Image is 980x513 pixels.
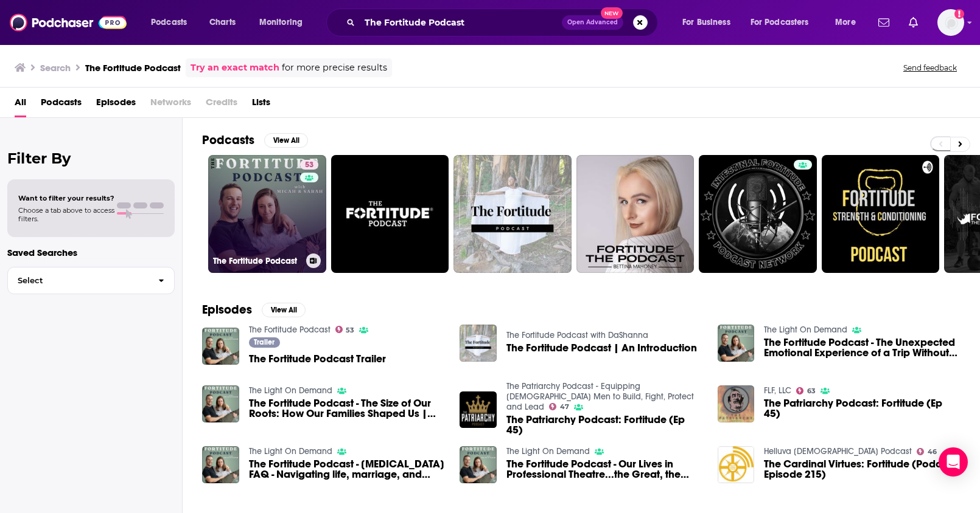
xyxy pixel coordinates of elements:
span: Networks [150,92,191,117]
span: Want to filter your results? [18,194,114,202]
img: User Profile [937,9,964,36]
svg: Add a profile image [954,9,964,19]
a: 63 [796,387,816,394]
span: Trailer [254,339,275,346]
span: 53 [346,328,354,333]
a: Try an exact match [191,61,279,75]
img: The Fortitude Podcast - Postpartum FAQ - Navigating life, marriage, and routine post baby | Episo... [202,446,239,483]
button: View All [264,133,308,148]
span: for more precise results [282,61,387,75]
a: The Light On Demand [764,325,847,335]
span: The Fortitude Podcast - [MEDICAL_DATA] FAQ - Navigating life, marriage, and routine post baby | E... [249,459,446,480]
a: The Light On Demand [249,385,332,396]
img: The Fortitude Podcast | An Introduction [460,325,497,362]
h2: Filter By [7,150,175,167]
button: open menu [827,13,871,32]
a: The Fortitude Podcast - The Size of Our Roots: How Our Families Shaped Us | Episode 58 [249,398,446,419]
span: Select [8,277,149,284]
button: Show profile menu [937,9,964,36]
img: The Fortitude Podcast - Our Lives in Professional Theatre...the Great, the Hard, and the Hilariou... [460,446,497,483]
button: Select [7,267,175,294]
a: Helluva Catholic Podcast [764,446,912,456]
button: open menu [743,13,827,32]
img: Podchaser - Follow, Share and Rate Podcasts [10,11,127,34]
img: The Patriarchy Podcast: Fortitude (Ep 45) [460,391,497,429]
a: Lists [252,92,270,117]
a: 53 [300,160,318,170]
h3: The Fortitude Podcast [213,256,301,266]
a: The Fortitude Podcast - The Unexpected Emotional Experience of a Trip Without our Baby| Episode 57 [764,337,961,358]
a: The Patriarchy Podcast: Fortitude (Ep 45) [764,398,961,419]
p: Saved Searches [7,247,175,258]
span: 46 [928,449,937,455]
a: 47 [549,403,569,410]
a: Episodes [96,92,136,117]
a: FLF, LLC [764,385,791,396]
span: Charts [209,14,236,31]
a: The Fortitude Podcast - The Size of Our Roots: How Our Families Shaped Us | Episode 58 [202,385,239,422]
span: Monitoring [259,14,303,31]
span: Choose a tab above to access filters. [18,206,114,223]
span: Podcasts [151,14,187,31]
a: Show notifications dropdown [873,12,894,33]
span: Open Advanced [567,19,618,26]
h2: Podcasts [202,133,254,148]
a: Show notifications dropdown [904,12,923,33]
a: 53 [335,326,355,333]
a: The Fortitude Podcast | An Introduction [506,343,697,353]
h3: The Fortitude Podcast [85,62,181,74]
a: The Fortitude Podcast - Our Lives in Professional Theatre...the Great, the Hard, and the Hilariou... [506,459,703,480]
button: open menu [142,13,203,32]
div: Search podcasts, credits, & more... [338,9,670,36]
a: The Fortitude Podcast - Postpartum FAQ - Navigating life, marriage, and routine post baby | Episo... [249,459,446,480]
a: The Patriarchy Podcast - Equipping Christian Men to Build, Fight, Protect and Lead [506,381,694,412]
a: The Light On Demand [506,446,590,456]
a: The Light On Demand [249,446,332,456]
a: 46 [917,448,937,455]
div: Open Intercom Messenger [939,447,968,477]
img: The Cardinal Virtues: Fortitude (Podcast Episode 215) [718,446,755,483]
button: Open AdvancedNew [562,15,623,30]
button: View All [262,303,306,317]
span: For Podcasters [751,14,809,31]
span: Credits [206,92,237,117]
img: The Patriarchy Podcast: Fortitude (Ep 45) [718,385,755,422]
a: PodcastsView All [202,133,308,148]
span: 47 [560,404,569,410]
span: Logged in as kochristina [937,9,964,36]
span: More [835,14,856,31]
span: For Business [682,14,730,31]
a: The Fortitude Podcast Trailer [202,328,239,365]
a: All [15,92,26,117]
button: open menu [674,13,746,32]
button: Send feedback [900,63,961,73]
img: The Fortitude Podcast - The Unexpected Emotional Experience of a Trip Without our Baby| Episode 57 [718,325,755,362]
span: 63 [807,388,816,394]
h2: Episodes [202,302,252,317]
a: The Cardinal Virtues: Fortitude (Podcast Episode 215) [764,459,961,480]
a: Podcasts [41,92,82,117]
a: The Fortitude Podcast Trailer [249,354,386,364]
a: Charts [201,13,243,32]
a: The Patriarchy Podcast: Fortitude (Ep 45) [506,415,703,435]
a: The Fortitude Podcast with DaShanna [506,330,648,340]
h3: Search [40,62,71,74]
